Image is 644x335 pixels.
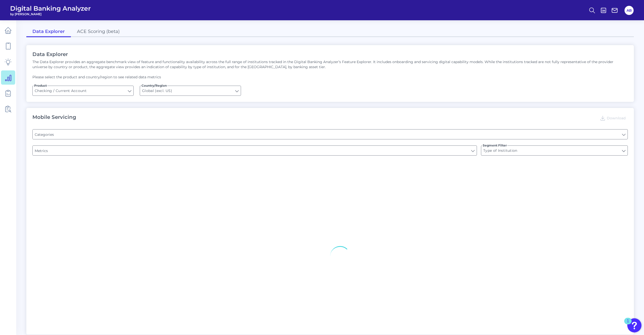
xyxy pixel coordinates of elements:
button: Open Resource Center, 1 new notification [627,318,641,332]
button: AB [625,6,634,15]
h2: Data Explorer [32,51,628,57]
p: Please select the product and country/region to see related data metrics [32,75,628,80]
button: Download [598,114,628,122]
span: Digital Banking Analyzer [10,5,91,12]
span: Product [34,84,47,88]
h2: Mobile Servicing [32,114,76,122]
label: Metrics [33,146,476,155]
label: Categories [33,130,627,139]
a: ACE Scoring (beta) [71,27,126,37]
a: Data Explorer [26,27,71,37]
span: by [PERSON_NAME] [10,12,91,16]
span: Download [607,116,626,120]
p: The Data Explorer provides an aggregate benchmark view of feature and functionality availability ... [32,59,628,69]
div: 1 [627,321,629,328]
span: Segment Filter [482,143,507,147]
span: Country/Region [141,84,167,88]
